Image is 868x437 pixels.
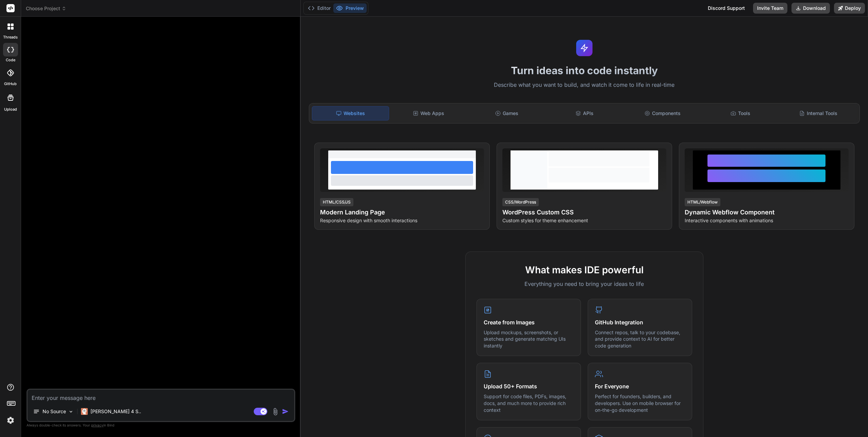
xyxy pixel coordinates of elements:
[320,217,484,224] p: Responsive design with smooth interactions
[6,57,15,63] label: code
[68,409,74,415] img: Pick Models
[305,81,864,90] p: Describe what you want to build, and watch it come to life in real-time
[484,318,574,326] h4: Create from Images
[26,5,66,12] span: Choose Project
[484,393,574,413] p: Support for code files, PDFs, images, docs, and much more to provide rich context
[27,422,295,428] p: Always double-check its answers. Your in Bind
[5,415,16,426] img: settings
[305,64,864,77] h1: Turn ideas into code instantly
[484,329,574,349] p: Upload mockups, screenshots, or sketches and generate matching UIs instantly
[595,393,685,413] p: Perfect for founders, builders, and developers. Use on mobile browser for on-the-go development
[312,106,389,120] div: Websites
[791,3,830,14] button: Download
[595,382,685,390] h4: For Everyone
[390,106,467,120] div: Web Apps
[320,208,484,217] h4: Modern Landing Page
[4,107,17,112] label: Upload
[320,198,353,206] div: HTML/CSS/JS
[595,329,685,349] p: Connect repos, talk to your codebase, and provide context to AI for better code generation
[81,408,88,415] img: Claude 4 Sonnet
[477,280,692,288] p: Everything you need to bring your ideas to life
[3,34,18,40] label: threads
[685,217,849,224] p: Interactive components with animations
[502,217,666,224] p: Custom styles for theme enhancement
[834,3,865,14] button: Deploy
[780,106,857,120] div: Internal Tools
[753,3,787,14] button: Invite Team
[271,408,279,416] img: attachment
[702,106,779,120] div: Tools
[91,423,103,427] span: privacy
[624,106,701,120] div: Components
[43,408,66,415] p: No Source
[90,408,141,415] p: [PERSON_NAME] 4 S..
[305,3,333,13] button: Editor
[704,3,749,14] div: Discord Support
[502,208,666,217] h4: WordPress Custom CSS
[546,106,623,120] div: APIs
[685,208,849,217] h4: Dynamic Webflow Component
[282,408,289,415] img: icon
[484,382,574,390] h4: Upload 50+ Formats
[502,198,539,206] div: CSS/WordPress
[468,106,545,120] div: Games
[4,81,17,87] label: GitHub
[333,3,367,13] button: Preview
[595,318,685,326] h4: GitHub Integration
[477,263,692,277] h2: What makes IDE powerful
[685,198,720,206] div: HTML/Webflow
